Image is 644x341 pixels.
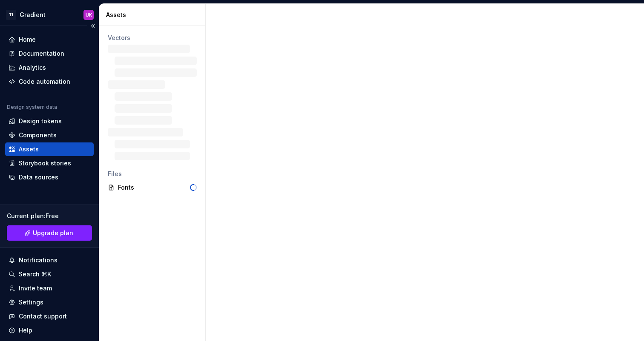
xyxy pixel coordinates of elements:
[20,11,46,19] div: Gradient
[5,253,94,267] button: Notifications
[5,296,94,309] a: Settings
[19,159,71,168] div: Storybook stories
[5,267,94,281] button: Search ⌘K
[5,281,94,295] a: Invite team
[5,156,94,170] a: Storybook stories
[19,117,62,125] div: Design tokens
[19,35,36,44] div: Home
[19,298,43,307] div: Settings
[108,34,197,42] div: Vectors
[5,128,94,142] a: Components
[5,33,94,46] a: Home
[19,49,64,58] div: Documentation
[19,312,67,321] div: Contact support
[19,131,57,139] div: Components
[104,181,200,194] a: Fonts
[7,104,57,111] div: Design system data
[5,142,94,156] a: Assets
[118,183,190,192] div: Fonts
[19,77,70,86] div: Code automation
[108,170,197,178] div: Files
[19,270,51,278] div: Search ⌘K
[5,114,94,128] a: Design tokens
[33,229,73,237] span: Upgrade plan
[5,170,94,184] a: Data sources
[2,6,97,24] button: TIGradientUK
[6,10,16,20] div: TI
[19,326,32,335] div: Help
[87,20,99,32] button: Collapse sidebar
[7,225,92,241] button: Upgrade plan
[7,212,92,220] div: Current plan : Free
[5,310,94,323] button: Contact support
[5,75,94,88] a: Code automation
[5,324,94,337] button: Help
[19,63,46,72] div: Analytics
[19,256,57,264] div: Notifications
[19,145,39,153] div: Assets
[19,284,52,293] div: Invite team
[19,173,58,182] div: Data sources
[5,61,94,74] a: Analytics
[5,47,94,60] a: Documentation
[106,11,202,19] div: Assets
[86,11,92,18] div: UK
